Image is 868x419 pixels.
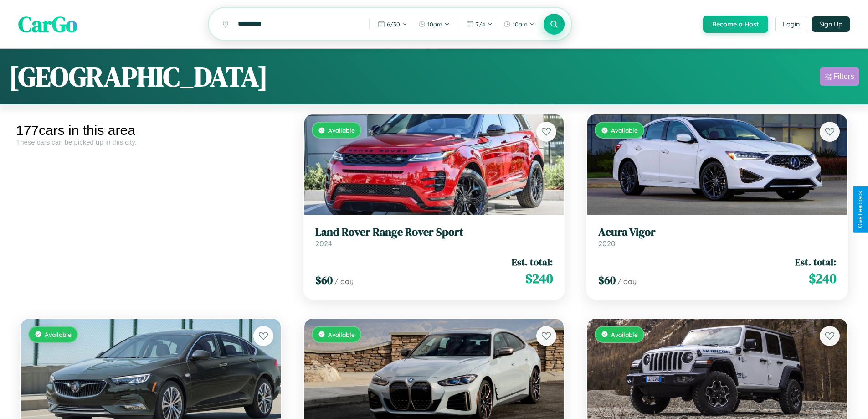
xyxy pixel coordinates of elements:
h3: Acura Vigor [598,226,836,239]
h1: [GEOGRAPHIC_DATA] [9,58,268,95]
span: $ 60 [315,273,333,288]
span: / day [334,277,354,286]
span: CarGo [18,9,77,39]
div: Filters [833,72,854,81]
a: Acura Vigor2020 [598,226,836,248]
span: / day [617,277,637,286]
div: These cars can be picked up in this city. [16,138,286,146]
button: 6/30 [373,17,412,31]
span: 10am [513,21,528,28]
button: 10am [414,17,454,31]
button: Login [775,16,807,32]
span: $ 240 [525,269,553,288]
div: 177 cars in this area [16,123,286,138]
button: Filters [820,67,859,86]
button: Sign Up [812,16,850,32]
span: Available [611,331,638,338]
span: 10am [427,21,442,28]
span: $ 60 [598,273,616,288]
span: Available [328,126,355,134]
span: Est. total: [795,255,836,269]
a: Land Rover Range Rover Sport2024 [315,226,553,248]
span: 2020 [598,239,616,248]
h3: Land Rover Range Rover Sport [315,226,553,239]
div: Give Feedback [857,191,863,228]
span: 2024 [315,239,332,248]
button: Become a Host [703,16,768,33]
span: 7 / 4 [476,21,485,28]
span: $ 240 [809,269,836,288]
span: Available [611,126,638,134]
button: 7/4 [462,17,497,31]
span: 6 / 30 [387,21,400,28]
button: 10am [499,17,539,31]
span: Available [45,331,72,338]
span: Est. total: [512,255,553,269]
span: Available [328,331,355,338]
